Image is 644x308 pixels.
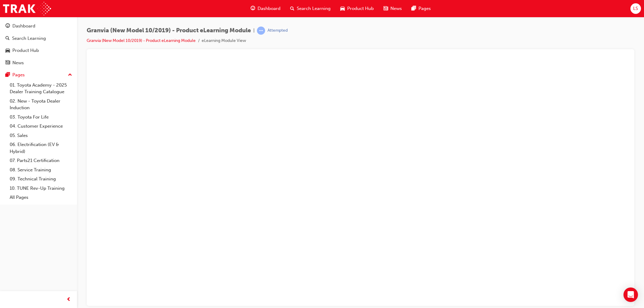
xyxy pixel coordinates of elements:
div: Search Learning [12,35,46,42]
span: Pages [418,5,431,12]
a: guage-iconDashboard [246,2,285,15]
div: News [12,59,24,66]
a: Granvia (New Model 10/2019) - Product eLearning Module [87,38,196,43]
span: news-icon [5,60,10,66]
a: News [2,57,75,68]
button: DashboardSearch LearningProduct HubNews [2,19,75,69]
span: Granvia (New Model 10/2019) - Product eLearning Module [87,27,251,34]
div: Product Hub [12,47,39,54]
span: news-icon [383,5,388,12]
div: Attempted [268,28,288,33]
span: News [390,5,402,12]
a: 02. New - Toyota Dealer Induction [7,97,75,113]
a: 07. Parts21 Certification [7,156,75,165]
a: Search Learning [2,33,75,44]
a: news-iconNews [379,2,407,15]
a: 01. Toyota Academy - 2025 Dealer Training Catalogue [7,81,75,97]
a: 03. Toyota For Life [7,113,75,122]
a: 06. Electrification (EV & Hybrid) [7,140,75,156]
button: Pages [2,69,75,81]
span: Product Hub [347,5,374,12]
span: learningRecordVerb_ATTEMPT-icon [257,27,265,35]
div: Pages [12,71,25,78]
a: 05. Sales [7,131,75,140]
a: car-iconProduct Hub [335,2,379,15]
span: search-icon [290,5,294,12]
a: Dashboard [2,21,75,32]
span: Search Learning [297,5,331,12]
span: guage-icon [5,24,10,29]
div: Open Intercom Messenger [623,287,638,302]
a: 09. Technical Training [7,174,75,184]
button: LS [630,3,641,14]
a: All Pages [7,193,75,202]
span: car-icon [340,5,345,12]
span: pages-icon [412,5,416,12]
span: search-icon [5,36,10,41]
a: 08. Service Training [7,165,75,175]
span: LS [633,5,638,12]
div: Dashboard [12,23,35,30]
a: Product Hub [2,45,75,56]
span: guage-icon [251,5,255,12]
li: eLearning Module View [202,37,246,44]
a: search-iconSearch Learning [285,2,335,15]
span: car-icon [5,48,10,53]
a: 04. Customer Experience [7,122,75,131]
a: 10. TUNE Rev-Up Training [7,184,75,193]
a: pages-iconPages [407,2,436,15]
img: Trak [3,2,51,15]
span: up-icon [68,71,72,79]
span: prev-icon [66,296,71,303]
span: pages-icon [5,72,10,78]
span: Dashboard [258,5,280,12]
span: | [253,27,255,34]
